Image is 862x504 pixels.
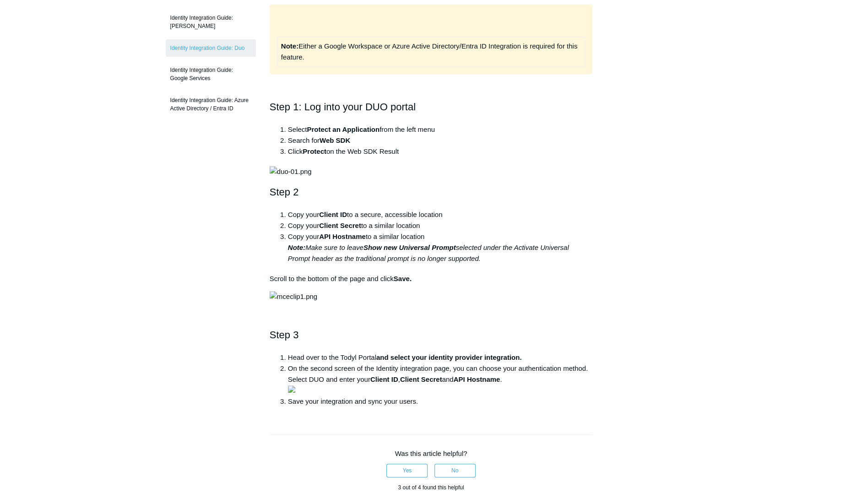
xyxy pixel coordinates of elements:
strong: and select your identity provider integration. [376,353,522,361]
strong: Protect [303,147,326,155]
a: Identity Integration Guide: Google Services [166,61,256,87]
li: Search for [288,135,593,146]
strong: Protect an Application [307,125,379,133]
li: Copy your to a secure, accessible location [288,209,593,220]
li: Click on the Web SDK Result [288,146,593,157]
h2: Step 1: Log into your DUO portal [270,99,593,115]
em: Make sure to leave selected under the Activate Universal Prompt header as the traditional prompt ... [288,244,569,262]
strong: Client Secret [319,222,361,229]
strong: API Hostname [454,375,500,383]
li: On the second screen of the Identity integration page, you can choose your authentication method.... [288,363,593,396]
h2: Step 3 [270,327,593,343]
strong: Client ID [319,211,347,218]
li: Head over to the Todyl Portal [288,352,593,363]
td: Either a Google Workspace or Azure Active Directory/Entra ID Integration is required for this fea... [277,37,585,66]
strong: Client Secret [400,375,442,383]
li: Copy your to a similar location [288,231,593,264]
strong: Note: [281,42,298,50]
li: Save your integration and sync your users. [288,396,593,407]
a: Identity Integration Guide: Duo [166,39,256,57]
a: Identity Integration Guide: Azure Active Directory / Entra ID [166,92,256,117]
img: 21914168846099 [288,385,295,393]
img: mceclip1.png [270,291,317,302]
p: Scroll to the bottom of the page and click [270,273,593,284]
strong: API Hostname [319,233,366,240]
strong: Save. [394,275,412,282]
img: duo-01.png [270,166,312,177]
li: Select from the left menu [288,124,593,135]
h2: Step 2 [270,184,593,200]
strong: Client ID [370,375,398,383]
strong: Note: [288,244,305,251]
button: This article was helpful [386,464,428,477]
strong: Web SDK [320,136,350,144]
strong: Show new Universal Prompt [363,244,456,251]
button: This article was not helpful [434,464,476,477]
a: Identity Integration Guide: [PERSON_NAME] [166,9,256,35]
span: Was this article helpful? [395,450,467,457]
li: Copy your to a similar location [288,220,593,231]
span: 3 out of 4 found this helpful [398,484,464,491]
